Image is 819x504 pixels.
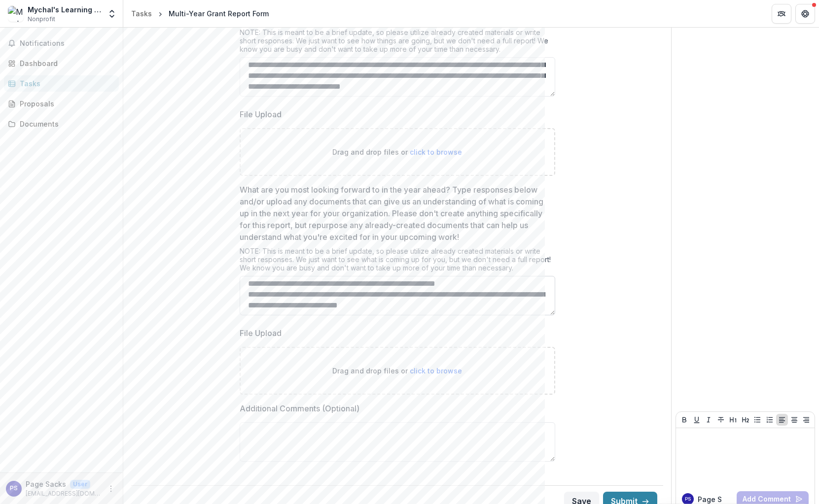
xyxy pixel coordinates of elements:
button: Strike [715,414,727,426]
div: Proposals [20,99,111,109]
a: Tasks [127,6,156,21]
div: Tasks [20,78,111,89]
a: Proposals [4,96,119,112]
p: File Upload [240,327,282,339]
button: Open entity switcher [105,4,119,24]
button: Notifications [4,35,119,51]
button: Align Left [776,414,788,426]
a: Tasks [4,75,119,92]
button: Underline [691,414,703,426]
span: Nonprofit [28,15,55,24]
span: click to browse [410,148,462,156]
div: Mychal's Learning Place [28,4,101,15]
a: Dashboard [4,55,119,71]
img: Mychal's Learning Place [8,6,24,22]
p: Additional Comments (Optional) [240,403,359,414]
p: Drag and drop files or [332,147,462,157]
div: NOTE: This is meant to be a brief update, so please utilize already created materials or write sh... [240,28,555,57]
p: Drag and drop files or [332,366,462,376]
nav: breadcrumb [127,6,273,21]
button: Align Center [788,414,800,426]
div: Dashboard [20,58,111,68]
div: NOTE: This is meant to be a brief update, so please utilize already created materials or write sh... [240,247,555,276]
span: Notifications [20,39,115,48]
button: More [105,483,117,495]
button: Ordered List [764,414,776,426]
button: Italicize [703,414,714,426]
span: click to browse [410,367,462,375]
button: Heading 2 [740,414,751,426]
div: Tasks [131,8,152,19]
div: Page Sacks [685,497,691,502]
p: User [70,480,90,489]
button: Partners [772,4,791,24]
p: File Upload [240,108,282,120]
p: [EMAIL_ADDRESS][DOMAIN_NAME] [26,489,101,498]
a: Documents [4,116,119,132]
button: Get Help [795,4,815,24]
button: Align Right [800,414,812,426]
p: What are you most looking forward to in the year ahead? Type responses below and/or upload any do... [240,184,549,243]
button: Bold [678,414,690,426]
p: Page Sacks [26,479,66,489]
div: Multi-Year Grant Report Form [169,8,269,19]
button: Heading 1 [727,414,739,426]
div: Documents [20,119,111,129]
button: Bullet List [751,414,763,426]
div: Page Sacks [10,485,18,492]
